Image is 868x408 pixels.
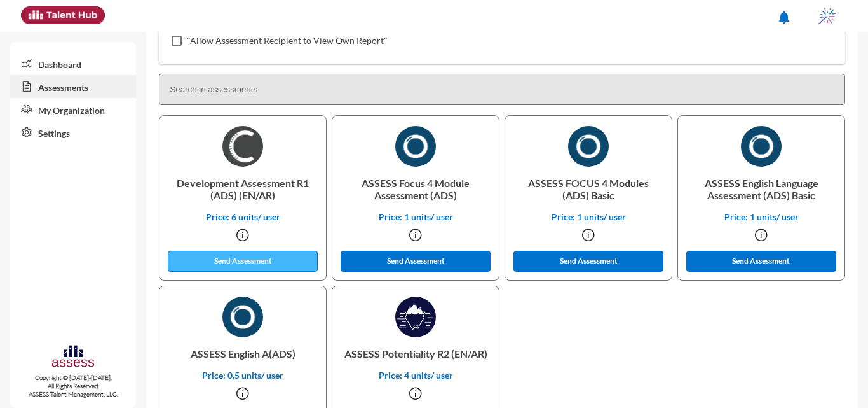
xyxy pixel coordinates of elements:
a: Settings [10,121,136,144]
p: Copyright © [DATE]-[DATE]. All Rights Reserved. ASSESS Talent Management, LLC. [10,374,136,398]
p: Development Assessment R1 (ADS) (EN/AR) [170,167,316,211]
button: Send Assessment [168,251,318,272]
mat-icon: notifications [776,10,792,25]
a: Assessments [10,75,136,98]
p: Price: 0.5 units/ user [170,370,316,381]
p: Price: 4 units/ user [342,370,489,381]
p: ASSESS Focus 4 Module Assessment (ADS) [342,167,489,211]
a: My Organization [10,98,136,121]
input: Search in assessments [159,74,845,105]
button: Send Assessment [513,251,663,272]
p: Price: 1 units/ user [688,211,834,222]
p: ASSESS Potentiality R2 (EN/AR) [342,337,489,370]
p: ASSESS English A(ADS) [170,337,316,370]
p: ASSESS English Language Assessment (ADS) Basic [688,167,834,211]
button: Send Assessment [341,251,491,272]
img: assesscompany-logo.png [51,344,95,371]
span: "Allow Assessment Recipient to View Own Report" [187,33,388,48]
a: Dashboard [10,52,136,75]
p: Price: 1 units/ user [342,211,489,222]
button: Send Assessment [686,251,836,272]
p: ASSESS FOCUS 4 Modules (ADS) Basic [515,167,661,211]
p: Price: 6 units/ user [170,211,316,222]
p: Price: 1 units/ user [515,211,661,222]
